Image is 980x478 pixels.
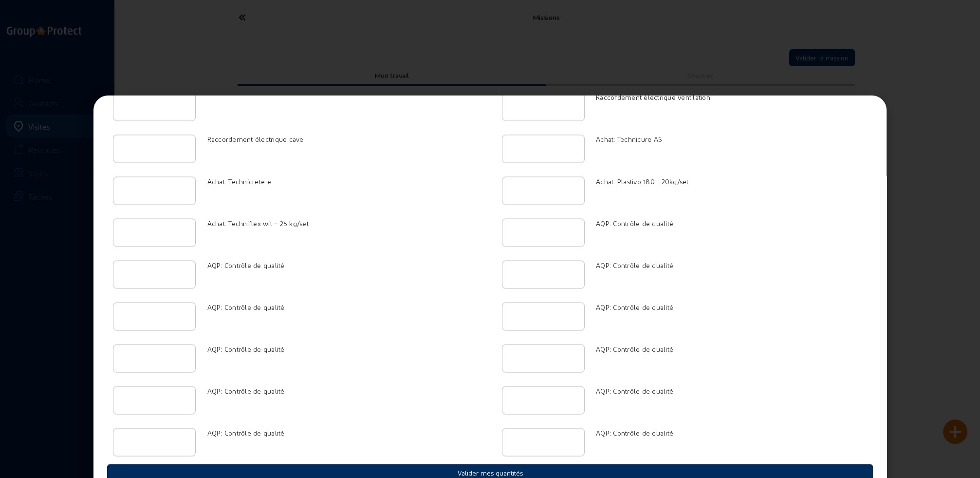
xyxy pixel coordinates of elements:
[596,177,689,185] span: Achat: Plastivo 180 - 20kg/set
[596,344,673,353] span: AQP: Contrôle de qualité
[596,386,673,395] span: AQP: Contrôle de qualité
[596,135,662,143] span: Achat: Technicure AS
[596,261,673,269] span: AQP: Contrôle de qualité
[207,135,304,143] span: Raccordement électrique cave
[207,219,309,227] span: Achat: Techniflex wit – 25 kg/set
[207,344,285,353] span: AQP: Contrôle de qualité
[596,219,673,227] span: AQP: Contrôle de qualité
[207,428,285,437] span: AQP: Contrôle de qualité
[596,93,710,101] span: Raccordement électrique ventilation
[596,303,673,311] span: AQP: Contrôle de qualité
[596,428,673,437] span: AQP: Contrôle de qualité
[207,386,285,395] span: AQP: Contrôle de qualité
[207,303,285,311] span: AQP: Contrôle de qualité
[207,177,272,185] span: Achat: Technicrete-e
[207,261,285,269] span: AQP: Contrôle de qualité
